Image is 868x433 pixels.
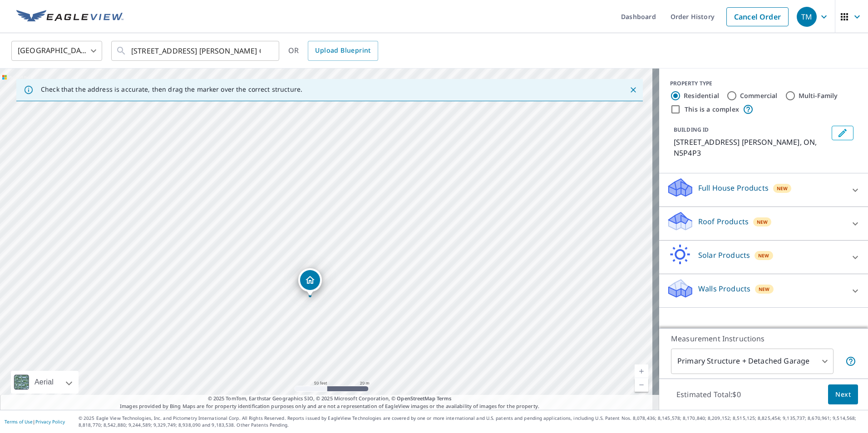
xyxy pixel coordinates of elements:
p: Measurement Instructions [671,333,856,344]
div: [GEOGRAPHIC_DATA] [11,38,102,64]
span: New [758,252,769,259]
label: This is a complex [685,105,739,114]
p: [STREET_ADDRESS] [PERSON_NAME], ON, N5P4P3 [674,137,828,158]
p: Check that the address is accurate, then drag the marker over the correct structure. [41,85,302,93]
span: Your report will include the primary structure and a detached garage if one exists. [845,356,856,367]
label: Residential [684,91,719,100]
div: OR [288,41,378,61]
span: New [759,285,770,293]
div: TM [797,7,817,27]
button: Close [627,84,639,96]
div: Full House ProductsNew [666,177,861,203]
span: New [777,185,788,192]
span: © 2025 TomTom, Earthstar Geographics SIO, © 2025 Microsoft Corporation, © [208,395,452,403]
a: Privacy Policy [35,418,65,425]
a: Current Level 19, Zoom Out [635,378,648,392]
span: Next [835,389,851,400]
a: Upload Blueprint [308,41,378,61]
label: Multi-Family [799,91,838,100]
img: EV Logo [16,10,123,24]
p: Walls Products [698,283,750,294]
label: Commercial [740,91,778,100]
div: Roof ProductsNew [666,211,861,236]
p: Solar Products [698,250,750,261]
div: Solar ProductsNew [666,244,861,270]
input: Search by address or latitude-longitude [131,38,261,64]
div: PROPERTY TYPE [670,79,857,88]
div: Dropped pin, building 1, Residential property, 61 MEADOWVALE DR ST. THOMAS ON N5P4P3 [298,268,322,296]
a: OpenStreetMap [397,395,435,402]
p: Estimated Total: $0 [669,384,748,404]
p: © 2025 Eagle View Technologies, Inc. and Pictometry International Corp. All Rights Reserved. Repo... [79,415,863,428]
a: Terms [437,395,452,402]
button: Edit building 1 [832,126,853,140]
span: New [757,218,768,226]
span: Upload Blueprint [315,45,370,56]
div: Aerial [32,371,56,394]
a: Current Level 19, Zoom In [635,364,648,378]
div: Primary Structure + Detached Garage [671,349,833,374]
div: Aerial [11,371,79,394]
p: Full House Products [698,182,769,193]
p: | [5,419,65,424]
a: Terms of Use [5,418,33,425]
div: Walls ProductsNew [666,278,861,304]
a: Cancel Order [726,7,789,26]
button: Next [828,384,858,405]
p: Roof Products [698,216,749,227]
p: BUILDING ID [674,126,709,133]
